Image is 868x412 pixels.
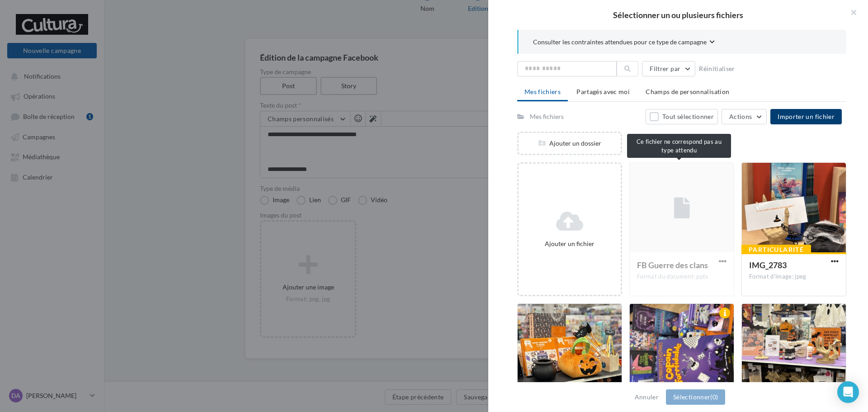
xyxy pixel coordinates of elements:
button: Tout sélectionner [646,109,718,124]
button: Importer un fichier [770,109,842,124]
button: Actions [722,109,767,124]
span: Partagés avec moi [576,88,630,95]
button: Consulter les contraintes attendues pour ce type de campagne [533,37,715,48]
button: Réinitialiser [695,63,739,74]
span: Actions [729,113,752,120]
div: Ajouter un fichier [522,239,617,248]
span: (0) [710,393,718,401]
div: Mes fichiers [530,112,564,121]
span: IMG_2783 [749,260,787,270]
span: Champs de personnalisation [646,88,729,95]
h2: Sélectionner un ou plusieurs fichiers [503,11,854,19]
div: Open Intercom Messenger [837,381,859,403]
button: Filtrer par [642,61,695,76]
span: Mes fichiers [524,88,561,95]
button: Sélectionner(0) [666,389,725,405]
div: Ajouter un dossier [519,139,621,148]
div: Ce fichier ne correspond pas au type attendu [627,134,731,158]
div: Format d'image: jpeg [749,273,839,281]
div: Particularité [741,245,811,255]
span: Consulter les contraintes attendues pour ce type de campagne [533,38,707,47]
span: Importer un fichier [778,113,835,120]
button: Annuler [631,392,662,403]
